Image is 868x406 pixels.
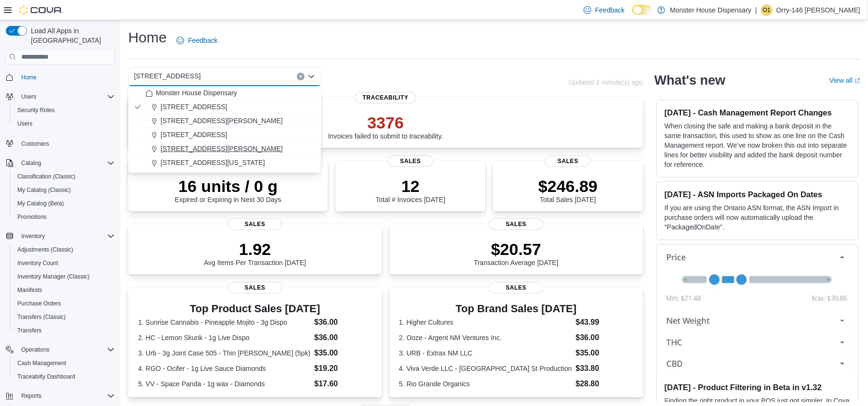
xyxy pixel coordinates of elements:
[2,343,119,356] button: Operations
[474,240,559,259] p: $20.57
[10,270,119,283] button: Inventory Manager (Classic)
[569,78,643,86] p: Updated 1 minute(s) ago
[128,156,321,170] button: [STREET_ADDRESS][US_STATE]
[2,229,119,243] button: Inventory
[665,382,850,392] h3: [DATE] - Product Filtering in Beta in v1.32
[575,347,633,359] dd: $35.00
[128,28,167,47] h1: Home
[399,379,572,389] dt: 5. Rio Grande Organics
[755,4,757,16] p: |
[670,4,751,16] p: Monster House Dispensary
[21,140,49,148] span: Customers
[538,177,598,196] p: $246.89
[134,70,200,82] span: [STREET_ADDRESS]
[10,356,119,370] button: Cash Management
[17,230,49,242] button: Inventory
[17,273,90,280] span: Inventory Manager (Classic)
[538,177,598,203] div: Total Sales [DATE]
[13,118,115,129] span: Users
[632,5,653,15] input: Dark Mode
[175,177,281,203] div: Expired or Expiring in Next 30 Days
[13,104,58,116] a: Security Roles
[13,184,115,196] span: My Catalog (Classic)
[21,93,36,101] span: Users
[13,257,115,269] span: Inventory Count
[138,379,311,389] dt: 5. VV - Space Panda - 1g wax - Diamonds
[17,359,66,367] span: Cash Management
[128,100,321,114] button: [STREET_ADDRESS]
[17,137,115,149] span: Customers
[204,240,306,266] div: Avg Items Per Transaction [DATE]
[328,113,443,132] p: 3376
[17,313,66,321] span: Transfers (Classic)
[17,286,42,294] span: Manifests
[17,373,75,381] span: Traceabilty Dashboard
[17,327,41,334] span: Transfers
[355,92,416,103] span: Traceability
[138,364,311,373] dt: 4. RGO - Ocifer - 1g Live Sauce Diamonds
[763,4,771,16] span: O1
[17,300,61,307] span: Purchase Orders
[10,310,119,324] button: Transfers (Classic)
[21,232,45,240] span: Inventory
[27,26,115,45] span: Load All Apps in [GEOGRAPHIC_DATA]
[10,170,119,183] button: Classification (Classic)
[13,371,79,382] a: Traceabilty Dashboard
[855,78,860,84] svg: External link
[399,317,572,327] dt: 1. Higher Cultures
[13,284,115,296] span: Manifests
[297,73,305,80] button: Clear input
[13,371,115,382] span: Traceabilty Dashboard
[13,211,115,223] span: Promotions
[13,244,115,255] span: Adjustments (Classic)
[21,392,41,400] span: Reports
[307,73,315,80] button: Close list of options
[10,103,119,117] button: Security Roles
[575,332,633,343] dd: $36.00
[399,333,572,343] dt: 2. Ooze - Argent NM Ventures Inc.
[13,184,75,196] a: My Catalog (Classic)
[173,31,221,50] a: Feedback
[654,73,725,88] h2: What's new
[13,298,115,309] span: Purchase Orders
[17,106,54,114] span: Security Roles
[665,190,850,199] h3: [DATE] - ASN Imports Packaged On Dates
[17,72,40,83] a: Home
[2,389,119,403] button: Reports
[228,282,282,293] span: Sales
[575,363,633,374] dd: $33.80
[21,159,41,167] span: Catalog
[21,346,50,354] span: Operations
[761,4,773,16] div: Orry-146 Murphy
[474,240,559,266] div: Transaction Average [DATE]
[13,104,115,116] span: Security Roles
[17,157,115,169] span: Catalog
[17,246,73,254] span: Adjustments (Classic)
[13,198,68,209] a: My Catalog (Beta)
[17,186,71,194] span: My Catalog (Classic)
[17,390,45,402] button: Reports
[17,344,53,355] button: Operations
[13,118,36,129] a: Users
[13,271,115,282] span: Inventory Manager (Classic)
[10,370,119,383] button: Traceabilty Dashboard
[128,128,321,142] button: [STREET_ADDRESS]
[10,283,119,297] button: Manifests
[19,5,63,15] img: Cova
[13,357,70,369] a: Cash Management
[13,171,80,182] a: Classification (Classic)
[10,256,119,270] button: Inventory Count
[160,116,283,126] span: [STREET_ADDRESS][PERSON_NAME]
[665,203,850,232] p: If you are using the Ontario ASN format, the ASN Import in purchase orders will now automatically...
[17,173,76,180] span: Classification (Classic)
[13,311,115,323] span: Transfers (Classic)
[160,158,265,167] span: [STREET_ADDRESS][US_STATE]
[17,230,115,242] span: Inventory
[13,171,115,182] span: Classification (Classic)
[160,102,227,112] span: [STREET_ADDRESS]
[204,240,306,259] p: 1.92
[13,244,77,255] a: Adjustments (Classic)
[17,120,32,127] span: Users
[10,324,119,337] button: Transfers
[188,36,217,45] span: Feedback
